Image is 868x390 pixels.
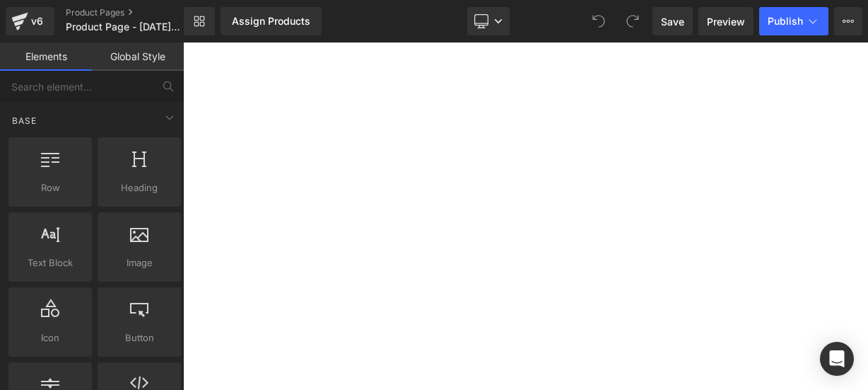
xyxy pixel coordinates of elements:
[13,256,88,270] span: Text Block
[618,7,647,35] button: Redo
[834,7,862,35] button: More
[102,180,177,195] span: Heading
[13,180,88,195] span: Row
[66,21,180,33] span: Product Page - [DATE] 21:46:21
[11,114,38,127] span: Base
[92,42,184,71] a: Global Style
[184,7,215,35] a: New Library
[698,7,753,35] a: Preview
[102,256,177,270] span: Image
[585,7,613,35] button: Undo
[759,7,828,35] button: Publish
[6,7,54,35] a: v6
[661,14,684,29] span: Save
[768,16,803,27] span: Publish
[13,331,88,345] span: Icon
[102,331,177,345] span: Button
[707,14,745,29] span: Preview
[820,342,854,376] div: Open Intercom Messenger
[28,12,46,30] div: v6
[232,16,310,27] div: Assign Products
[66,7,207,18] a: Product Pages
